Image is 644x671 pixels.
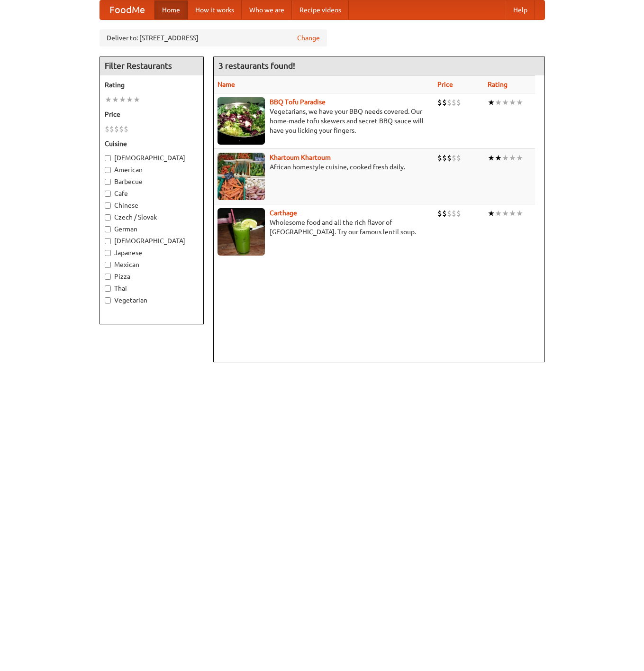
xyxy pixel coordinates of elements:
label: Thai [105,284,199,293]
a: Help [506,0,535,19]
p: Vegetarians, we have your BBQ needs covered. Our home-made tofu skewers and secret BBQ sauce will... [218,107,430,135]
input: [DEMOGRAPHIC_DATA] [105,238,111,244]
li: $ [452,153,456,163]
label: Czech / Slovak [105,212,199,222]
li: ★ [133,94,140,105]
label: Vegetarian [105,295,199,305]
label: Cafe [105,189,199,198]
input: Czech / Slovak [105,214,111,221]
label: Barbecue [105,177,199,186]
li: $ [437,153,442,163]
li: ★ [495,153,502,163]
li: $ [447,97,452,108]
input: Thai [105,285,111,292]
a: How it works [188,0,242,19]
label: German [105,224,199,234]
input: Cafe [105,191,111,197]
label: [DEMOGRAPHIC_DATA] [105,236,199,246]
li: $ [437,208,442,219]
li: ★ [502,97,509,108]
div: Deliver to: [STREET_ADDRESS] [100,29,327,46]
label: Mexican [105,260,199,269]
label: Pizza [105,272,199,281]
input: Mexican [105,262,111,268]
p: African homestyle cuisine, cooked fresh daily. [218,162,430,172]
input: Japanese [105,250,111,256]
img: carthage.jpg [218,208,265,256]
li: $ [437,97,442,108]
input: German [105,226,111,232]
li: ★ [488,97,495,108]
a: Change [297,33,320,43]
a: BBQ Tofu Paradise [270,98,326,106]
input: [DEMOGRAPHIC_DATA] [105,155,111,161]
li: $ [442,97,447,108]
li: $ [447,153,452,163]
a: FoodMe [100,0,154,19]
li: ★ [488,153,495,163]
a: Price [437,81,453,88]
li: ★ [509,97,516,108]
h5: Rating [105,80,199,90]
img: khartoum.jpg [218,153,265,200]
li: $ [452,97,456,108]
li: ★ [516,97,523,108]
a: Khartoum Khartoum [270,154,331,161]
h4: Filter Restaurants [100,56,203,75]
li: ★ [502,153,509,163]
input: American [105,167,111,173]
a: Recipe videos [292,0,349,19]
a: Name [218,81,235,88]
h5: Cuisine [105,139,199,148]
li: ★ [488,208,495,219]
h5: Price [105,110,199,119]
li: $ [456,208,461,219]
li: ★ [495,208,502,219]
li: ★ [502,208,509,219]
label: [DEMOGRAPHIC_DATA] [105,153,199,163]
p: Wholesome food and all the rich flavor of [GEOGRAPHIC_DATA]. Try our famous lentil soup. [218,218,430,237]
li: ★ [126,94,133,105]
li: $ [442,208,447,219]
li: $ [456,97,461,108]
li: ★ [516,153,523,163]
li: ★ [509,208,516,219]
li: ★ [119,94,126,105]
label: American [105,165,199,175]
a: Home [154,0,188,19]
li: ★ [105,94,112,105]
label: Chinese [105,201,199,210]
input: Chinese [105,202,111,209]
input: Pizza [105,274,111,280]
input: Vegetarian [105,297,111,303]
input: Barbecue [105,179,111,185]
li: $ [124,124,128,134]
li: $ [109,124,114,134]
a: Who we are [242,0,292,19]
li: ★ [516,208,523,219]
li: $ [442,153,447,163]
li: $ [119,124,124,134]
label: Japanese [105,248,199,257]
li: ★ [495,97,502,108]
li: ★ [112,94,119,105]
li: $ [105,124,109,134]
img: tofuparadise.jpg [218,97,265,145]
a: Rating [488,81,508,88]
li: $ [447,208,452,219]
ng-pluralize: 3 restaurants found! [218,61,295,70]
li: $ [456,153,461,163]
li: ★ [509,153,516,163]
li: $ [114,124,119,134]
li: $ [452,208,456,219]
a: Carthage [270,209,297,217]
